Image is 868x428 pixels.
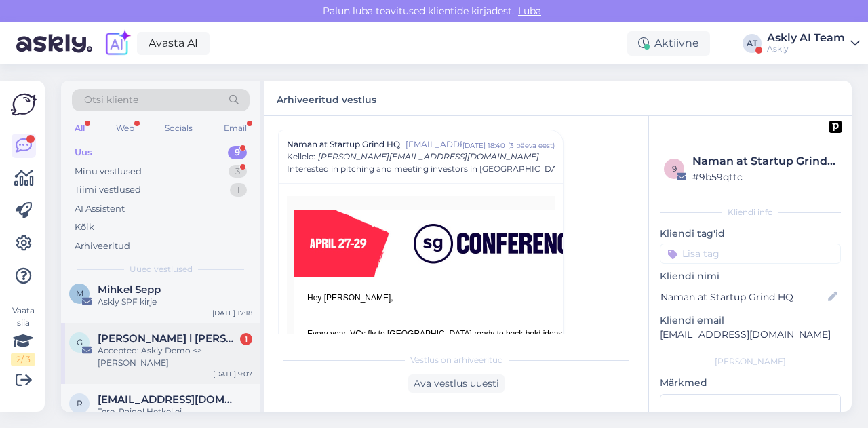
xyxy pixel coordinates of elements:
div: Askly SPF kirje [98,296,252,308]
div: AI Assistent [75,202,125,216]
img: Askly Logo [11,92,37,117]
p: Hey [PERSON_NAME], [307,291,687,305]
span: Gert Rohtla l ROHE AUTO [98,332,239,345]
div: Vaata siia [11,305,35,366]
div: [DATE] 18:40 [462,140,505,151]
img: explore-ai [103,29,132,58]
p: Märkmed [660,376,841,390]
div: Askly [767,43,845,54]
div: ( 3 päeva eest ) [508,140,555,151]
p: Every year, VCs fly to [GEOGRAPHIC_DATA] ready to back bold ideas. And if you have one, you belon... [307,327,687,355]
span: r [77,398,83,408]
p: Kliendi nimi [660,269,841,284]
div: 9 [228,146,247,159]
p: Kliendi tag'id [660,227,841,241]
div: [DATE] 17:18 [212,308,252,318]
span: [PERSON_NAME][EMAIL_ADDRESS][DOMAIN_NAME] [318,151,539,161]
div: 3 [229,165,247,178]
div: Kliendi info [660,206,841,218]
div: [PERSON_NAME] [660,355,841,368]
div: All [72,119,87,137]
input: Lisa nimi [660,290,825,305]
a: Askly AI TeamAskly [767,33,860,54]
span: Interested in pitching and meeting investors in [GEOGRAPHIC_DATA]? 💰 [287,163,588,175]
div: Accepted: Askly Demo <> [PERSON_NAME] [98,345,252,369]
div: Kõik [75,220,94,234]
span: 9 [672,163,677,174]
div: Askly AI Team [767,33,845,43]
div: 1 [230,183,247,197]
span: Luba [514,5,545,17]
div: AT [743,34,762,53]
div: Uus [75,146,92,159]
span: Otsi kliente [84,93,138,107]
span: Kellele : [287,151,315,161]
div: Aktiivne [627,31,710,56]
div: Minu vestlused [75,165,142,178]
span: Uued vestlused [130,263,193,275]
div: Ava vestlus uuesti [408,374,505,393]
span: M [76,288,83,298]
span: raido@limegrow.com [98,393,239,406]
div: Email [221,119,250,137]
span: [EMAIL_ADDRESS][DOMAIN_NAME] [406,138,462,151]
p: Kliendi email [660,313,841,328]
div: Arhiveeritud [75,239,130,253]
div: Naman at Startup Grind HQ [692,153,837,170]
div: [DATE] 9:07 [213,369,252,379]
div: # 9b59qttc [692,170,837,184]
div: 1 [240,333,252,345]
div: Tiimi vestlused [75,183,141,197]
div: 2 / 3 [11,353,35,366]
p: [EMAIL_ADDRESS][DOMAIN_NAME] [660,328,841,342]
div: Web [113,119,137,137]
a: Avasta AI [137,32,210,55]
span: Mihkel Sepp [98,284,161,296]
div: Socials [162,119,195,137]
span: G [77,337,83,347]
label: Arhiveeritud vestlus [277,89,376,107]
input: Lisa tag [660,244,841,264]
span: Naman at Startup Grind HQ [287,138,400,151]
img: pd [829,121,842,133]
span: Vestlus on arhiveeritud [410,354,503,366]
